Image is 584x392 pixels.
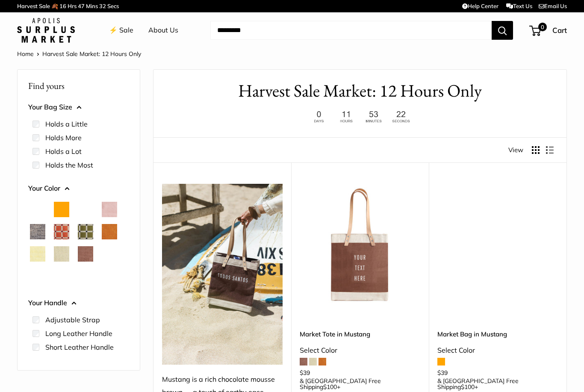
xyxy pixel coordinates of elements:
button: Orange [54,202,69,217]
label: Long Leather Handle [45,328,112,339]
button: Search [492,21,513,40]
nav: Breadcrumb [17,48,141,59]
span: $100 [461,383,475,391]
span: & [GEOGRAPHIC_DATA] Free Shipping + [437,378,558,390]
label: Short Leather Handle [45,342,114,352]
span: 16 [59,3,66,9]
span: Hrs [68,3,77,9]
a: Market Bag in MustangMarket Bag in Mustang [437,184,558,304]
button: Natural [30,202,45,217]
button: Daisy [30,246,45,262]
button: Chenille Window Brick [54,224,69,239]
label: Adjustable Strap [45,315,100,325]
img: 12 hours only. Ends at 8pm [307,109,413,125]
span: 0 [538,23,547,31]
span: View [508,144,523,156]
span: 47 [78,3,85,9]
span: Secs [107,3,119,9]
a: Market Bag in Mustang [437,329,558,339]
label: Holds a Little [45,119,88,129]
button: Court Green [78,202,93,217]
input: Search... [210,21,492,40]
img: Mustang is a rich chocolate mousse brown — a touch of earthy ease, bring along during slow mornin... [162,184,283,365]
a: Market Tote in Mustang [300,329,420,339]
button: Display products as grid [532,146,540,154]
button: Your Handle [28,297,129,309]
div: Select Color [300,344,420,357]
a: Market Tote in MustangMarket Tote in Mustang [300,184,420,304]
label: Holds More [45,133,82,143]
label: Holds the Most [45,160,93,170]
a: Text Us [506,3,532,9]
div: Select Color [437,344,558,357]
a: Home [17,50,34,58]
span: $39 [300,369,310,377]
label: Holds a Lot [45,146,82,156]
span: Harvest Sale Market: 12 Hours Only [42,50,141,58]
button: Cognac [102,224,117,239]
a: ⚡️ Sale [109,24,133,37]
a: 0 Cart [530,24,567,37]
button: Blush [102,202,117,217]
button: Your Bag Size [28,101,129,114]
a: Email Us [539,3,567,9]
span: $39 [437,369,448,377]
button: Display products as list [546,146,554,154]
span: $100 [323,383,337,391]
a: Help Center [462,3,498,9]
p: Find yours [28,77,129,94]
span: 32 [99,3,106,9]
h1: Harvest Sale Market: 12 Hours Only [166,78,554,103]
img: Market Tote in Mustang [300,184,420,304]
button: Your Color [28,182,129,195]
button: White Porcelain [30,268,45,284]
button: Mustang [78,246,93,262]
span: Mins [86,3,98,9]
button: Chenille Window Sage [78,224,93,239]
a: About Us [148,24,178,37]
button: Mint Sorbet [54,246,69,262]
button: Taupe [102,246,117,262]
img: Apolis: Surplus Market [17,18,75,43]
span: & [GEOGRAPHIC_DATA] Free Shipping + [300,378,420,390]
span: Cart [552,26,567,35]
button: Chambray [30,224,45,239]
